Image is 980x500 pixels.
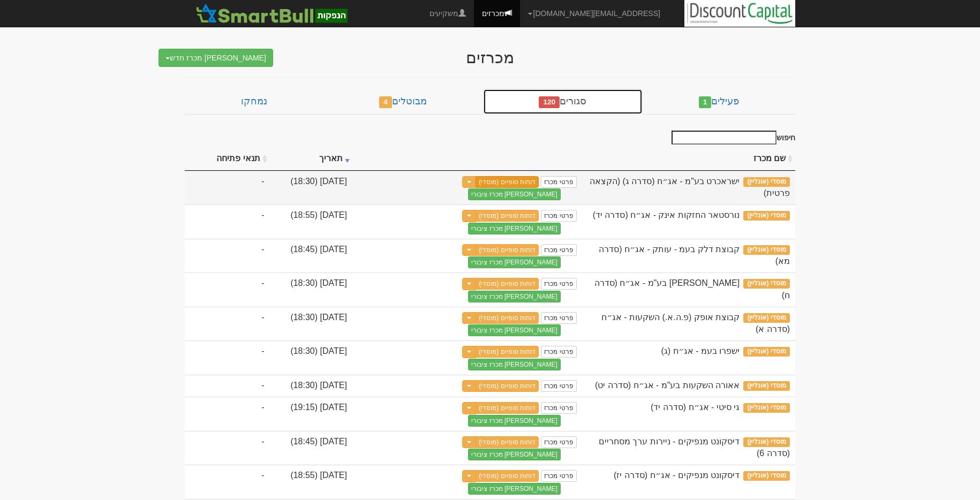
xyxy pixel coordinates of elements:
[476,346,539,358] a: דוחות סופיים (מוסדי)
[651,403,740,412] span: גי סיטי - אג״ח (סדרה יד)
[541,436,576,448] a: פרטי מכרז
[185,239,270,273] td: -
[743,245,790,255] span: מוסדי (אונליין)
[743,313,790,323] span: מוסדי (אונליין)
[185,465,270,499] td: -
[270,340,352,375] td: [DATE] (18:30)
[743,279,790,289] span: מוסדי (אונליין)
[281,49,699,66] div: מכרזים
[193,3,350,24] img: SmartBull Logo
[699,96,712,108] span: 1
[468,188,560,200] button: [PERSON_NAME] מכרז ציבורי
[323,89,483,115] a: מבוטלים
[468,291,560,302] button: [PERSON_NAME] מכרז ציבורי
[541,470,576,482] a: פרטי מכרז
[476,176,539,188] a: דוחות סופיים (מוסדי)
[185,147,270,171] th: תנאי פתיחה : activate to sort column ascending
[614,471,740,480] span: דיסקונט מנפיקים - אג״ח (סדרה יז)
[185,204,270,239] td: -
[476,380,539,392] a: דוחות סופיים (מוסדי)
[743,347,790,357] span: מוסדי (אונליין)
[668,131,795,145] label: חיפוש
[593,210,740,219] span: נורסטאר החזקות אינק - אג״ח (סדרה יד)
[541,402,576,414] a: פרטי מכרז
[595,381,740,390] span: אאורה השקעות בע"מ - אג״ח (סדרה יט)
[590,177,790,198] span: ישראכרט בע"מ - אג״ח (סדרה ג) (הקצאה פרטית)
[743,211,790,221] span: מוסדי (אונליין)
[541,244,576,256] a: פרטי מכרז
[743,381,790,391] span: מוסדי (אונליין)
[270,239,352,273] td: [DATE] (18:45)
[476,210,539,222] a: דוחות סופיים (מוסדי)
[594,278,790,300] span: מגוריט ישראל בע"מ - אג״ח (סדרה ח)
[270,431,352,465] td: [DATE] (18:45)
[270,375,352,397] td: [DATE] (18:30)
[468,483,560,495] button: [PERSON_NAME] מכרז ציבורי
[541,312,576,324] a: פרטי מכרז
[270,147,352,171] th: תאריך : activate to sort column ascending
[270,397,352,431] td: [DATE] (19:15)
[483,89,643,115] a: סגורים
[599,437,790,458] span: דיסקונט מנפיקים - ניירות ערך מסחריים (סדרה 6)
[743,177,790,187] span: מוסדי (אונליין)
[185,431,270,465] td: -
[599,245,790,266] span: קבוצת דלק בעמ - עותק - אג״ח (סדרה מא)
[539,96,560,108] span: 120
[541,210,576,222] a: פרטי מכרז
[270,272,352,307] td: [DATE] (18:30)
[743,471,790,481] span: מוסדי (אונליין)
[601,313,790,334] span: קבוצת אופק (פ.ה.א.) השקעות - אג״ח (סדרה א)
[476,402,539,414] a: דוחות סופיים (מוסדי)
[468,359,560,370] button: [PERSON_NAME] מכרז ציבורי
[270,465,352,499] td: [DATE] (18:55)
[661,346,740,355] span: ישפרו בעמ - אג״ח (ג)
[185,171,270,205] td: -
[643,89,795,115] a: פעילים
[468,415,560,427] button: [PERSON_NAME] מכרז ציבורי
[185,397,270,431] td: -
[185,340,270,375] td: -
[468,223,560,234] button: [PERSON_NAME] מכרז ציבורי
[270,307,352,341] td: [DATE] (18:30)
[468,324,560,336] button: [PERSON_NAME] מכרז ציבורי
[159,49,273,67] button: [PERSON_NAME] מכרז חדש
[476,470,539,482] a: דוחות סופיים (מוסדי)
[743,437,790,447] span: מוסדי (אונליין)
[541,278,576,290] a: פרטי מכרז
[185,375,270,397] td: -
[476,278,539,290] a: דוחות סופיים (מוסדי)
[541,176,576,188] a: פרטי מכרז
[270,204,352,239] td: [DATE] (18:55)
[476,244,539,256] a: דוחות סופיים (מוסדי)
[476,436,539,448] a: דוחות סופיים (מוסדי)
[541,346,576,358] a: פרטי מכרז
[270,171,352,205] td: [DATE] (18:30)
[185,307,270,341] td: -
[672,131,777,145] input: חיפוש
[468,256,560,268] button: [PERSON_NAME] מכרז ציבורי
[468,449,560,460] button: [PERSON_NAME] מכרז ציבורי
[743,403,790,413] span: מוסדי (אונליין)
[379,96,392,108] span: 4
[185,272,270,307] td: -
[541,380,576,392] a: פרטי מכרז
[185,89,323,115] a: נמחקו
[476,312,539,324] a: דוחות סופיים (מוסדי)
[582,147,795,171] th: שם מכרז : activate to sort column ascending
